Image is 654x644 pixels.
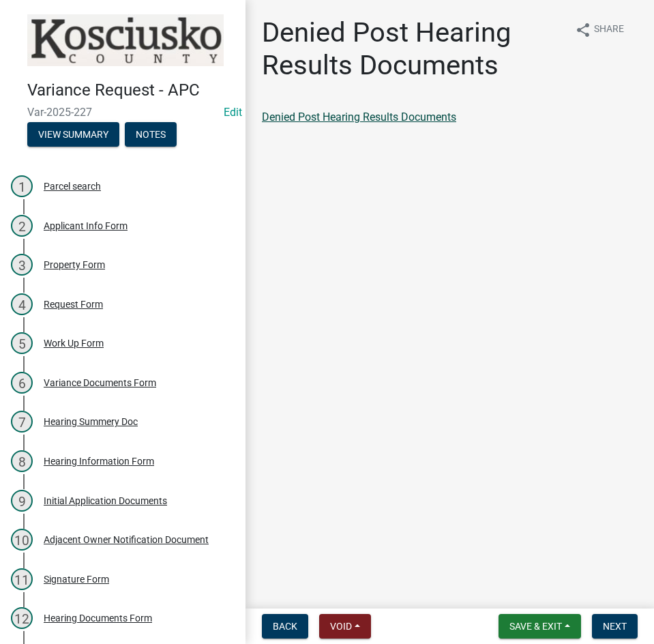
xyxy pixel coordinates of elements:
[44,260,105,269] div: Property Form
[11,215,33,237] div: 2
[262,111,456,123] a: Denied Post Hearing Results Documents
[44,574,109,584] div: Signature Form
[319,614,371,639] button: Void
[224,106,242,119] wm-modal-confirm: Edit Application Number
[11,175,33,197] div: 1
[11,411,33,433] div: 7
[592,614,638,639] button: Next
[44,456,154,466] div: Hearing Information Form
[330,621,352,632] span: Void
[27,14,224,66] img: Kosciusko County, Indiana
[603,621,627,632] span: Next
[11,490,33,512] div: 9
[262,16,564,82] h1: Denied Post Hearing Results Documents
[11,607,33,629] div: 12
[509,621,562,632] span: Save & Exit
[575,22,591,38] i: share
[11,568,33,590] div: 11
[11,332,33,354] div: 5
[44,299,103,309] div: Request Form
[11,254,33,276] div: 3
[273,621,297,632] span: Back
[224,106,242,119] a: Edit
[11,450,33,472] div: 8
[44,535,209,544] div: Adjacent Owner Notification Document
[27,130,119,141] wm-modal-confirm: Summary
[499,614,581,639] button: Save & Exit
[11,293,33,315] div: 4
[11,529,33,551] div: 10
[594,22,624,38] span: Share
[27,80,235,100] h4: Variance Request - APC
[564,16,635,43] button: shareShare
[27,106,218,119] span: Var-2025-227
[44,338,104,348] div: Work Up Form
[44,496,167,506] div: Initial Application Documents
[44,417,138,426] div: Hearing Summery Doc
[44,221,128,231] div: Applicant Info Form
[11,372,33,394] div: 6
[262,614,308,639] button: Back
[27,122,119,147] button: View Summary
[125,122,177,147] button: Notes
[44,378,156,387] div: Variance Documents Form
[44,613,152,623] div: Hearing Documents Form
[125,130,177,141] wm-modal-confirm: Notes
[44,181,101,191] div: Parcel search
